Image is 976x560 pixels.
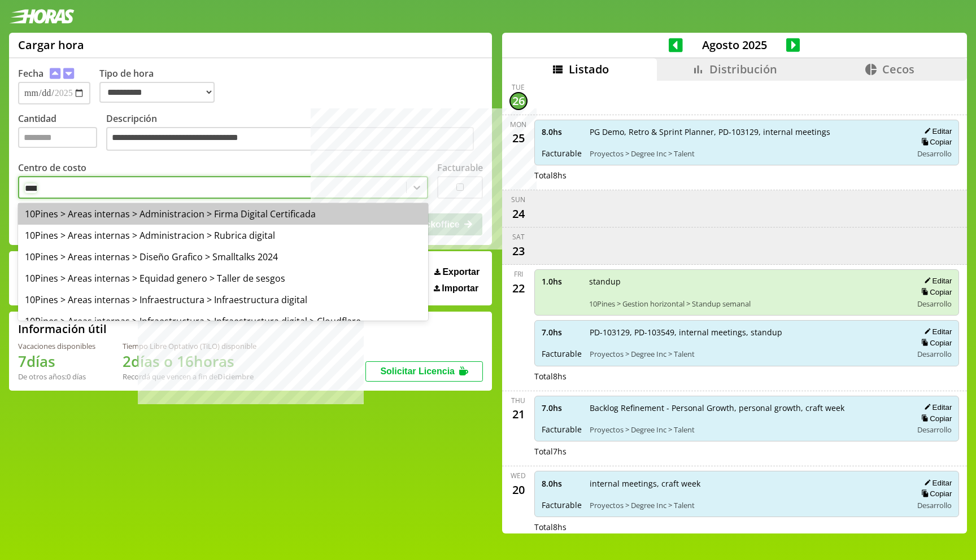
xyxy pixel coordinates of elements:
[542,500,582,510] span: Facturable
[509,129,528,147] div: 25
[589,276,905,287] span: standup
[442,267,480,277] span: Exportar
[18,321,107,336] h2: Información útil
[123,341,256,351] div: Tiempo Libre Optativo (TiLO) disponible
[18,246,428,268] div: 10Pines > Areas internas > Diseño Grafico > Smalltalks 2024
[509,92,528,110] div: 26
[683,37,786,53] span: Agosto 2025
[106,112,483,154] label: Descripción
[590,425,905,435] span: Proyectos > Degree Inc > Talent
[918,287,952,297] button: Copiar
[590,500,905,510] span: Proyectos > Degree Inc > Talent
[918,414,952,423] button: Copiar
[502,81,967,532] div: scrollable content
[380,366,455,376] span: Solicitar Licencia
[542,348,582,359] span: Facturable
[569,62,609,77] span: Listado
[217,371,254,382] b: Diciembre
[106,127,474,151] textarea: Descripción
[542,276,581,287] span: 1.0 hs
[917,349,952,359] span: Desarrollo
[18,112,106,154] label: Cantidad
[18,127,97,148] input: Cantidad
[442,283,478,294] span: Importar
[509,204,528,222] div: 24
[918,338,952,348] button: Copiar
[9,9,75,24] img: logotipo
[917,425,952,435] span: Desarrollo
[18,203,428,225] div: 10Pines > Areas internas > Administracion > Firma Digital Certificada
[99,82,215,103] select: Tipo de hora
[509,480,528,498] div: 20
[917,148,952,159] span: Desarrollo
[918,489,952,498] button: Copiar
[123,371,256,382] div: Recordá que vencen a fin de
[542,403,582,413] span: 7.0 hs
[590,126,905,137] span: PG Demo, Retro & Sprint Planner, PD-103129, internal meetings
[921,276,952,286] button: Editar
[18,341,95,351] div: Vacaciones disponibles
[917,299,952,309] span: Desarrollo
[918,137,952,147] button: Copiar
[18,225,428,246] div: 10Pines > Areas internas > Administracion > Rubrica digital
[18,67,43,80] label: Fecha
[542,424,582,435] span: Facturable
[365,361,483,382] button: Solicitar Licencia
[512,82,525,92] div: Tue
[542,478,582,489] span: 8.0 hs
[18,161,86,174] label: Centro de costo
[511,396,525,405] div: Thu
[709,62,777,77] span: Distribución
[882,62,914,77] span: Cecos
[18,310,428,332] div: 10Pines > Areas internas > Infraestructura > Infraestructura digital > Cloudflare
[18,351,95,371] h1: 7 días
[590,327,905,338] span: PD-103129, PD-103549, internal meetings, standup
[534,170,960,181] div: Total 8 hs
[18,268,428,289] div: 10Pines > Areas internas > Equidad genero > Taller de sesgos
[509,279,528,297] div: 22
[509,242,528,260] div: 23
[512,232,525,242] div: Sat
[437,161,483,174] label: Facturable
[921,403,952,412] button: Editar
[431,266,483,278] button: Exportar
[509,405,528,423] div: 21
[590,403,905,413] span: Backlog Refinement - Personal Growth, personal growth, craft week
[534,371,960,382] div: Total 8 hs
[590,148,905,159] span: Proyectos > Degree Inc > Talent
[514,269,523,279] div: Fri
[921,478,952,488] button: Editar
[917,500,952,510] span: Desarrollo
[590,478,905,489] span: internal meetings, craft week
[123,351,256,371] h1: 2 días o 16 horas
[542,126,582,137] span: 8.0 hs
[542,327,582,338] span: 7.0 hs
[534,522,960,532] div: Total 8 hs
[18,37,84,53] h1: Cargar hora
[511,195,525,204] div: Sun
[921,126,952,136] button: Editar
[589,299,905,309] span: 10Pines > Gestion horizontal > Standup semanal
[542,148,582,159] span: Facturable
[921,327,952,336] button: Editar
[18,289,428,310] div: 10Pines > Areas internas > Infraestructura > Infraestructura digital
[511,471,526,480] div: Wed
[99,67,224,104] label: Tipo de hora
[18,371,95,382] div: De otros años: 0 días
[510,120,526,129] div: Mon
[534,446,960,457] div: Total 7 hs
[590,349,905,359] span: Proyectos > Degree Inc > Talent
